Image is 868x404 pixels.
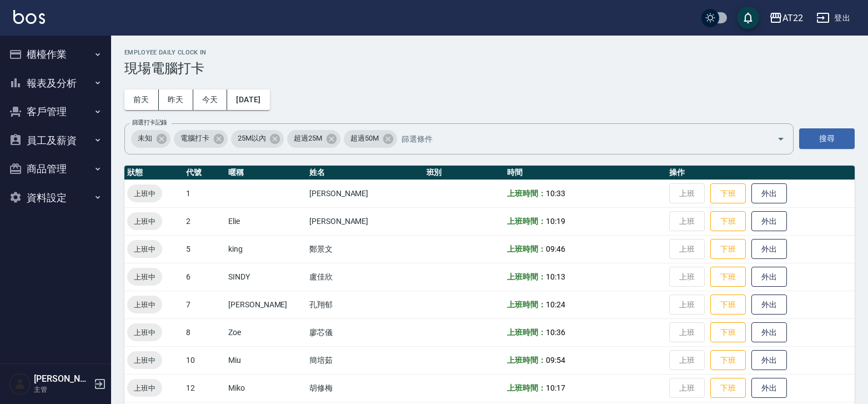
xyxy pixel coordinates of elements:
td: 鄭景文 [307,235,424,263]
button: 櫃檯作業 [4,40,107,69]
button: 外出 [751,350,787,371]
td: 10 [183,346,225,374]
span: 未知 [131,133,159,144]
div: 25M以內 [231,130,284,148]
span: 10:36 [546,328,565,337]
button: 外出 [751,322,787,343]
b: 上班時間： [507,245,546,253]
b: 上班時間： [507,272,546,281]
p: 主管 [34,385,91,395]
td: 胡修梅 [307,374,424,402]
img: Logo [13,10,45,24]
span: 上班中 [127,355,162,366]
span: 超過25M [287,133,329,144]
span: 10:13 [546,272,565,281]
td: 7 [183,291,225,318]
span: 上班中 [127,271,162,283]
span: 上班中 [127,188,162,199]
td: [PERSON_NAME] [307,207,424,235]
span: 25M以內 [231,133,273,144]
button: 外出 [751,239,787,260]
td: Miko [225,374,307,402]
td: 2 [183,207,225,235]
h3: 現場電腦打卡 [124,61,855,76]
span: 電腦打卡 [174,133,216,144]
button: 下班 [710,267,746,287]
td: 1 [183,179,225,207]
h5: [PERSON_NAME] [34,373,91,385]
button: 資料設定 [4,183,107,212]
button: 商品管理 [4,154,107,183]
h2: Employee Daily Clock In [124,49,855,56]
button: 下班 [710,378,746,398]
span: 上班中 [127,299,162,311]
img: Person [9,373,31,395]
button: 下班 [710,350,746,371]
td: Elie [225,207,307,235]
td: 5 [183,235,225,263]
button: 下班 [710,322,746,343]
button: 外出 [751,183,787,204]
button: 下班 [710,211,746,232]
span: 上班中 [127,243,162,255]
th: 狀態 [124,166,183,180]
td: 孔翔郁 [307,291,424,318]
div: 未知 [131,130,170,148]
th: 操作 [666,166,855,180]
td: 6 [183,263,225,291]
div: AT22 [782,11,803,25]
span: 上班中 [127,382,162,394]
b: 上班時間： [507,217,546,226]
button: 下班 [710,183,746,204]
span: 09:46 [546,245,565,253]
button: 搜尋 [799,128,855,149]
td: [PERSON_NAME] [225,291,307,318]
th: 暱稱 [225,166,307,180]
span: 上班中 [127,216,162,227]
b: 上班時間： [507,383,546,392]
th: 姓名 [307,166,424,180]
span: 09:54 [546,356,565,365]
td: Miu [225,346,307,374]
button: 客戶管理 [4,97,107,126]
td: 8 [183,318,225,346]
button: 今天 [193,89,228,110]
button: 下班 [710,295,746,315]
button: 外出 [751,295,787,315]
b: 上班時間： [507,356,546,365]
b: 上班時間： [507,328,546,337]
label: 篩選打卡記錄 [132,118,167,127]
span: 10:17 [546,383,565,392]
button: save [737,7,759,29]
button: 登出 [812,8,855,28]
td: Zoe [225,318,307,346]
span: 超過50M [344,133,385,144]
td: 盧佳欣 [307,263,424,291]
td: king [225,235,307,263]
button: 外出 [751,378,787,398]
div: 超過50M [344,130,397,148]
div: 電腦打卡 [174,130,228,148]
td: 12 [183,374,225,402]
span: 10:33 [546,189,565,198]
button: 員工及薪資 [4,126,107,155]
b: 上班時間： [507,189,546,198]
button: 前天 [124,89,159,110]
div: 超過25M [287,130,340,148]
button: 外出 [751,211,787,232]
button: 下班 [710,239,746,260]
td: SINDY [225,263,307,291]
th: 代號 [183,166,225,180]
button: 外出 [751,267,787,287]
button: AT22 [765,7,807,29]
td: [PERSON_NAME] [307,179,424,207]
td: 廖芯儀 [307,318,424,346]
th: 班別 [424,166,505,180]
span: 上班中 [127,327,162,338]
th: 時間 [504,166,666,180]
button: Open [772,130,790,148]
span: 10:19 [546,217,565,226]
td: 簡培茹 [307,346,424,374]
input: 篩選條件 [399,129,757,148]
button: 昨天 [159,89,193,110]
